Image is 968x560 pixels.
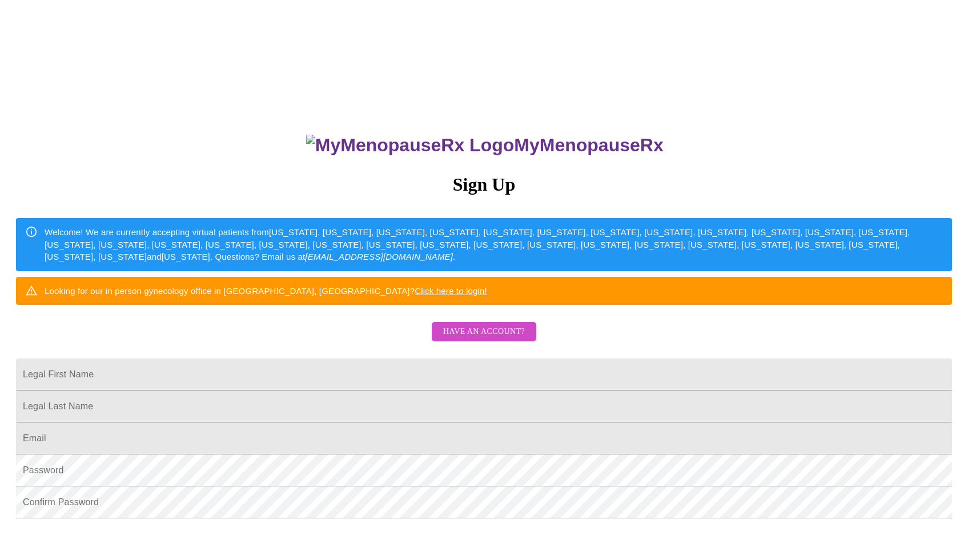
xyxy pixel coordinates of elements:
[306,135,514,156] img: MyMenopauseRx Logo
[443,325,525,339] span: Have an account?
[305,252,453,261] em: [EMAIL_ADDRESS][DOMAIN_NAME]
[45,280,487,301] div: Looking for our in person gynecology office in [GEOGRAPHIC_DATA], [GEOGRAPHIC_DATA]?
[432,322,536,342] button: Have an account?
[18,135,953,156] h3: MyMenopauseRx
[415,286,487,296] a: Click here to login!
[429,335,539,344] a: Have an account?
[45,221,943,267] div: Welcome! We are currently accepting virtual patients from [US_STATE], [US_STATE], [US_STATE], [US...
[16,174,952,195] h3: Sign Up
